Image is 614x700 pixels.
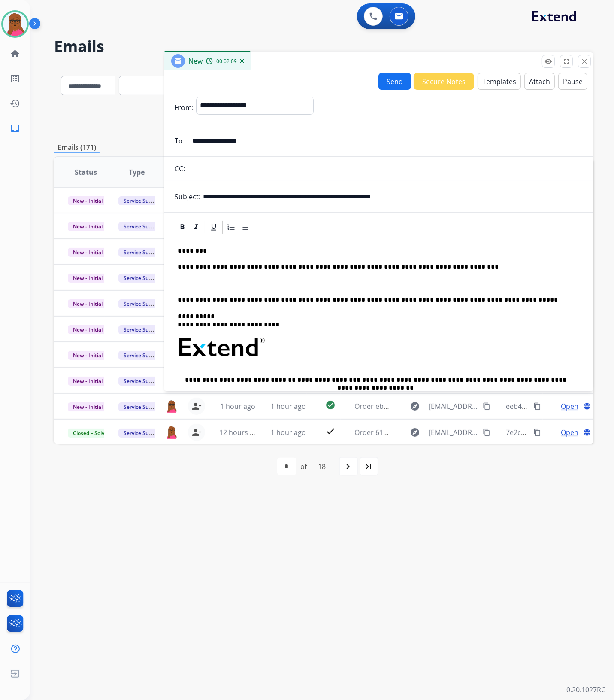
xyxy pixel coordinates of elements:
button: Pause [558,73,587,90]
span: Service Support [118,429,167,438]
span: [EMAIL_ADDRESS][DOMAIN_NAME] [429,401,478,411]
mat-icon: home [10,49,20,59]
mat-icon: last_page [364,461,374,472]
mat-icon: content_copy [533,429,541,436]
span: New - Initial [68,377,108,386]
span: Service Support [118,402,167,411]
mat-icon: language [583,402,591,410]
mat-icon: inbox [10,123,20,134]
mat-icon: explore [410,401,420,411]
p: CC: [175,164,185,174]
mat-icon: close [581,58,588,65]
mat-icon: history [10,98,20,109]
span: Service Support [118,222,167,231]
mat-icon: content_copy [533,402,541,410]
span: Order 6154057330-2 [354,428,420,437]
button: Secure Notes [414,73,474,90]
img: agent-avatar [166,426,178,439]
span: [EMAIL_ADDRESS][DOMAIN_NAME] [429,427,478,438]
p: To: [175,136,185,146]
mat-icon: content_copy [483,429,490,436]
span: 12 hours ago [219,428,262,437]
span: Service Support [118,274,167,283]
span: Service Support [118,248,167,257]
span: New - Initial [68,222,108,231]
button: Attach [524,73,555,90]
p: Subject: [175,192,200,202]
mat-icon: fullscreen [563,58,570,65]
span: Service Support [118,325,167,334]
mat-icon: person_remove [191,427,202,438]
div: 18 [312,458,333,475]
span: New - Initial [68,274,108,283]
span: Open [561,427,578,438]
span: 1 hour ago [271,428,306,437]
span: Service Support [118,196,167,205]
span: Type [129,167,145,177]
p: 0.20.1027RC [566,685,605,695]
span: New - Initial [68,299,108,308]
span: New - Initial [68,325,108,334]
mat-icon: check [325,426,336,436]
mat-icon: explore [410,427,420,438]
button: Templates [478,73,521,90]
span: Order eb0ea1f9-b8df-45a2-af7b-269a0583975f [354,402,502,411]
span: New - Initial [68,402,108,411]
span: 1 hour ago [220,402,255,411]
span: 00:02:09 [216,58,237,65]
div: Ordered List [225,221,238,234]
mat-icon: list_alt [10,73,20,84]
span: Service Support [118,377,167,386]
div: Bullet List [239,221,251,234]
button: Send [378,73,411,90]
mat-icon: remove_red_eye [544,58,552,65]
span: New - Initial [68,248,108,257]
mat-icon: person_remove [191,401,202,411]
h2: Emails [54,38,593,55]
mat-icon: language [583,429,591,436]
p: Emails (171) [54,142,100,153]
span: New [188,56,203,66]
mat-icon: content_copy [483,402,490,410]
img: avatar [3,12,27,36]
span: Status [75,167,97,177]
div: of [301,461,307,472]
span: 1 hour ago [271,402,306,411]
span: Service Support [118,351,167,360]
p: From: [175,102,194,113]
div: Bold [176,221,189,234]
img: agent-avatar [166,400,178,413]
span: New - Initial [68,196,108,205]
span: Open [561,401,578,411]
mat-icon: check_circle [325,400,336,410]
div: Italic [190,221,203,234]
span: New - Initial [68,351,108,360]
div: Underline [207,221,220,234]
span: Closed – Solved [68,429,115,438]
span: Service Support [118,299,167,308]
mat-icon: navigate_next [343,461,354,472]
